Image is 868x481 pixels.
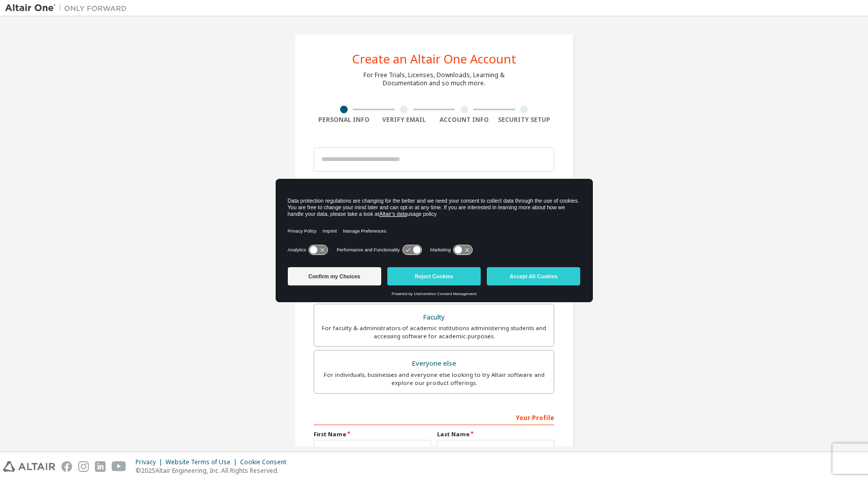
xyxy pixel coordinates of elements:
div: Privacy [136,458,165,466]
div: Everyone else [320,357,548,371]
div: Create an Altair One Account [352,53,516,65]
label: Last Name [437,430,554,438]
div: Faculty [320,310,548,325]
div: For faculty & administrators of academic institutions administering students and accessing softwa... [320,324,548,340]
div: Cookie Consent [240,458,292,466]
div: Personal Info [314,116,374,124]
div: Your Profile [314,409,554,425]
div: Verify Email [374,116,435,124]
img: Altair One [5,3,132,13]
img: altair_logo.svg [3,461,55,472]
p: © 2025 Altair Engineering, Inc. All Rights Reserved. [136,466,292,475]
img: linkedin.svg [95,461,106,472]
div: For Free Trials, Licenses, Downloads, Learning & Documentation and so much more. [363,71,505,87]
div: Security Setup [494,116,555,124]
img: instagram.svg [78,461,89,472]
div: Account Info [434,116,494,124]
img: facebook.svg [61,461,72,472]
img: youtube.svg [112,461,126,472]
div: For individuals, businesses and everyone else looking to try Altair software and explore our prod... [320,371,548,387]
div: Website Terms of Use [165,458,240,466]
label: First Name [314,430,431,438]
